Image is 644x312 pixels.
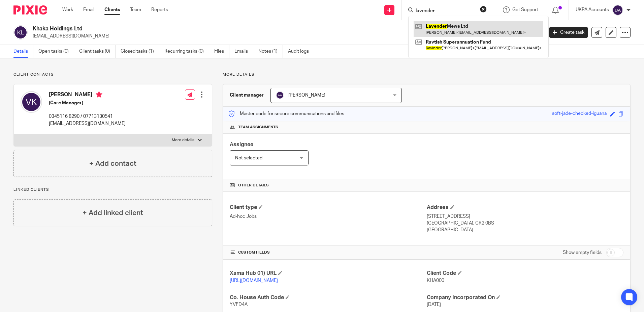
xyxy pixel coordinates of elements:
[223,72,631,77] p: More details
[415,8,476,14] input: Search
[230,204,426,211] h4: Client type
[427,278,444,283] span: KHA000
[427,220,623,227] p: [GEOGRAPHIC_DATA], CR2 0BS
[164,45,209,58] a: Recurring tasks (0)
[33,33,539,40] p: [EMAIL_ADDRESS][DOMAIN_NAME]
[563,249,602,256] label: Show empty fields
[151,6,168,13] a: Reports
[21,91,42,113] img: svg%3E
[230,92,264,99] h3: Client manager
[230,250,426,255] h4: CUSTOM FIELDS
[62,6,73,13] a: Work
[234,45,253,58] a: Emails
[549,27,588,38] a: Create task
[288,45,314,58] a: Audit logs
[49,91,126,100] h4: [PERSON_NAME]
[83,6,94,13] a: Email
[172,137,194,143] p: More details
[612,5,623,16] img: svg%3E
[258,45,283,58] a: Notes (1)
[121,45,159,58] a: Closed tasks (1)
[230,142,253,147] span: Assignee
[214,45,229,58] a: Files
[13,45,33,58] a: Details
[552,110,607,118] div: soft-jade-checked-iguana
[13,72,212,77] p: Client contacts
[13,5,47,15] img: Pixie
[49,113,126,120] p: 0345116 8290 / 07713130541
[238,125,278,130] span: Team assignments
[427,227,623,233] p: [GEOGRAPHIC_DATA]
[49,120,126,127] p: [EMAIL_ADDRESS][DOMAIN_NAME]
[238,183,269,188] span: Other details
[576,6,609,13] p: UKPA Accounts
[427,302,441,307] span: [DATE]
[427,204,623,211] h4: Address
[235,156,262,160] span: Not selected
[427,213,623,220] p: [STREET_ADDRESS]
[427,270,623,277] h4: Client Code
[13,187,212,192] p: Linked clients
[480,6,487,12] button: Clear
[33,25,438,32] h2: Khaka Holdings Ltd
[288,93,325,98] span: [PERSON_NAME]
[276,91,284,99] img: svg%3E
[230,270,426,277] h4: Xama Hub 01) URL
[230,278,278,283] a: [URL][DOMAIN_NAME]
[89,158,136,169] h4: + Add contact
[230,213,426,220] p: Ad-hoc Jobs
[230,294,426,301] h4: Co. House Auth Code
[512,7,538,12] span: Get Support
[96,91,102,98] i: Primary
[38,45,74,58] a: Open tasks (0)
[130,6,141,13] a: Team
[13,25,28,40] img: svg%3E
[427,294,623,301] h4: Company Incorporated On
[79,45,116,58] a: Client tasks (0)
[83,208,143,218] h4: + Add linked client
[104,6,120,13] a: Clients
[230,302,248,307] span: YVFD4A
[49,100,126,106] h5: (Care Manager)
[228,110,344,117] p: Master code for secure communications and files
